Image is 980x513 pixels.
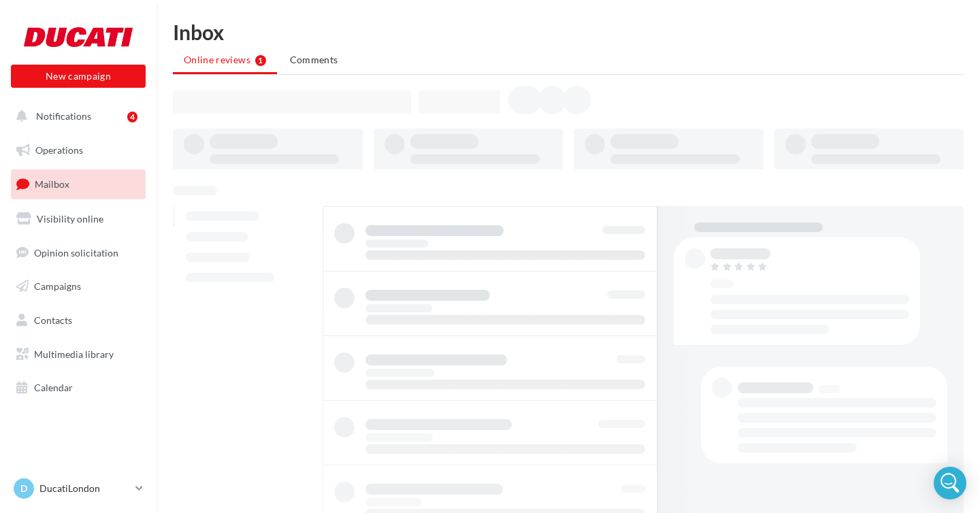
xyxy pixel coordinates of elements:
button: New campaign [11,65,146,88]
a: Contacts [8,306,148,335]
span: Operations [35,144,83,156]
div: Inbox [173,22,964,42]
div: Open Intercom Messenger [934,467,966,499]
p: DucatiLondon [39,482,130,495]
span: Calendar [34,382,73,393]
a: D DucatiLondon [11,476,146,501]
div: 4 [127,112,137,122]
a: Visibility online [8,205,148,233]
a: Multimedia library [8,340,148,369]
a: Opinion solicitation [8,239,148,267]
span: Visibility online [37,213,103,225]
a: Calendar [8,374,148,402]
button: Notifications 4 [8,102,143,131]
span: Multimedia library [34,348,114,360]
span: Notifications [36,110,91,122]
span: Comments [290,54,338,65]
span: Mailbox [35,178,69,190]
a: Campaigns [8,272,148,301]
span: Campaigns [34,280,81,292]
span: Opinion solicitation [34,246,118,258]
a: Operations [8,136,148,165]
span: Contacts [34,314,72,326]
span: D [20,482,27,495]
a: Mailbox [8,169,148,199]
